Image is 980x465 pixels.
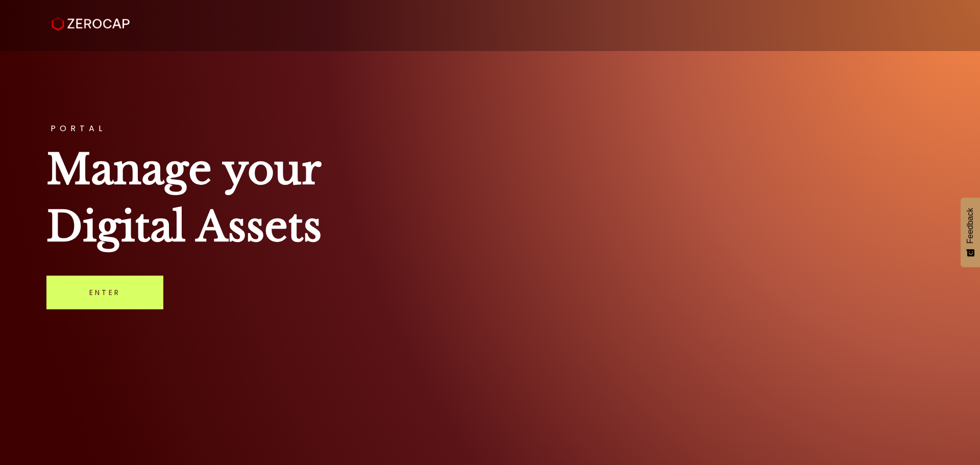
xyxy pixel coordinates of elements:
h3: PORTAL [46,125,934,133]
img: ZeroCap [52,17,130,31]
h1: Manage your Digital Assets [46,141,934,255]
a: Enter [46,276,163,309]
span: Feedback [966,208,975,243]
button: Feedback - Show survey [961,198,980,267]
